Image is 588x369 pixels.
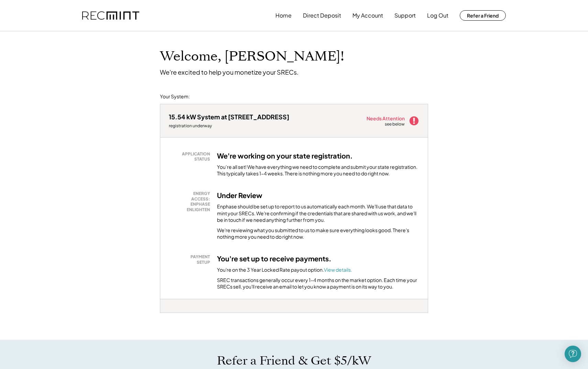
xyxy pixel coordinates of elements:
[217,277,419,290] div: SREC transactions generally occur every 1-4 months on the market option. Each time your SRECs sel...
[160,48,344,65] h1: Welcome, [PERSON_NAME]!
[217,164,419,177] div: You’re all set! We have everything we need to complete and submit your state registration. This t...
[160,68,298,76] div: We're excited to help you monetize your SRECs.
[217,254,331,263] h3: You're set up to receive payments.
[172,151,210,162] div: APPLICATION STATUS
[565,346,581,362] div: Open Intercom Messenger
[172,191,210,212] div: ENERGY ACCESS: ENPHASE ENLIGHTEN
[82,11,139,20] img: recmint-logotype%403x.png
[172,254,210,265] div: PAYMENT SETUP
[217,227,419,240] div: We're reviewing what you submitted to us to make sure everything looks good. There's nothing more...
[385,121,405,127] div: see below
[303,9,341,22] button: Direct Deposit
[217,151,353,160] h3: We're working on your state registration.
[275,9,292,22] button: Home
[217,203,419,224] div: Enphase should be set up to report to us automatically each month. We'll use that data to mint yo...
[367,116,405,121] div: Needs Attention
[324,267,352,273] a: View details.
[394,9,416,22] button: Support
[352,9,383,22] button: My Account
[427,9,448,22] button: Log Out
[217,354,371,368] h1: Refer a Friend & Get $5/kW
[217,191,262,200] h3: Under Review
[169,123,289,129] div: registration underway
[460,10,506,21] button: Refer a Friend
[160,313,177,316] div: fj4aq2xl - PA Solar
[217,267,352,273] div: You're on the 3 Year Locked Rate payout option.
[169,113,289,121] div: 15.54 kW System at [STREET_ADDRESS]
[160,93,190,100] div: Your System:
